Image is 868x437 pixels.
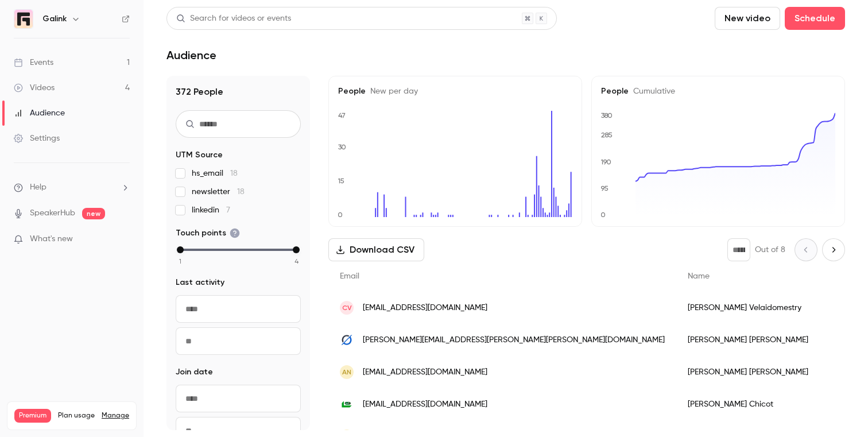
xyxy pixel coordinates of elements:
text: 95 [600,184,609,192]
span: Email [340,272,359,280]
span: AN [342,367,351,377]
li: help-dropdown-opener [14,181,130,194]
span: 7 [226,206,230,214]
span: hs_email [192,168,238,179]
span: Touch points [176,227,240,239]
span: [EMAIL_ADDRESS][DOMAIN_NAME] [363,366,487,378]
span: New per day [366,87,418,95]
span: newsletter [192,186,245,198]
button: Download CSV [328,238,424,261]
span: Name [688,272,710,280]
h6: Galink [42,13,67,25]
span: Join date [176,366,213,378]
span: new [82,208,105,219]
a: SpeakerHub [30,207,75,219]
span: Premium [14,409,51,423]
img: lovell-consulting.com [340,333,354,347]
div: max [293,246,300,253]
button: New video [715,7,780,30]
text: 15 [338,177,344,185]
span: 4 [294,256,299,266]
span: Help [30,181,46,194]
span: UTM Source [176,149,223,161]
span: Plan usage [58,411,95,420]
span: [PERSON_NAME][EMAIL_ADDRESS][PERSON_NAME][PERSON_NAME][DOMAIN_NAME] [363,334,665,346]
span: What's new [30,233,73,245]
text: 285 [601,131,613,139]
button: Schedule [785,7,845,30]
text: 380 [601,111,613,119]
a: Manage [102,411,129,420]
span: [EMAIL_ADDRESS][DOMAIN_NAME] [363,302,487,314]
h5: People [338,86,572,97]
h1: Audience [166,48,216,62]
div: min [177,246,184,253]
text: 190 [600,158,611,166]
span: 1 [179,256,181,266]
div: Audience [14,107,65,119]
button: Next page [822,238,845,261]
span: Cumulative [629,87,675,95]
div: Settings [14,133,60,144]
span: linkedin [192,204,230,216]
span: [EMAIL_ADDRESS][DOMAIN_NAME] [363,399,487,411]
div: Search for videos or events [176,13,291,25]
text: 0 [338,211,343,219]
span: Last activity [176,277,224,288]
div: Videos [14,82,55,94]
text: 0 [600,211,606,219]
h1: 372 People [176,85,301,99]
span: 18 [237,188,245,196]
text: 30 [338,143,346,151]
text: 47 [338,111,346,119]
div: Events [14,57,53,68]
span: 18 [230,169,238,177]
img: Galink [14,10,33,28]
p: Out of 8 [755,244,785,256]
img: pmu.fr [340,397,354,411]
span: CV [342,303,352,313]
h5: People [601,86,835,97]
